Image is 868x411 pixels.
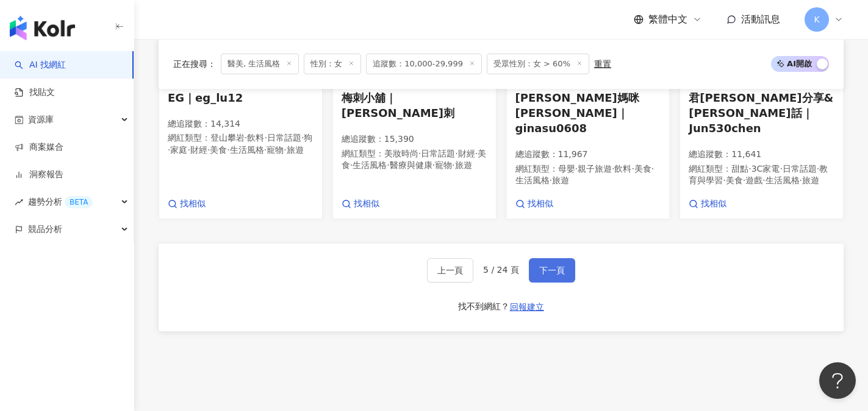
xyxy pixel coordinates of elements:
p: 網紅類型 ： [689,163,834,187]
span: 找相似 [354,198,379,210]
p: 網紅類型 ： [168,132,314,156]
a: 找貼文 [15,86,55,99]
span: 狗 [304,133,312,142]
span: 日常話題 [783,164,817,174]
span: 家庭 [170,145,187,155]
p: 總追蹤數 ： 11,967 [515,149,661,161]
span: · [743,175,745,185]
span: · [575,164,578,174]
span: 醫美, 生活風格 [221,54,299,74]
span: 趨勢分析 [28,188,93,216]
span: 君[PERSON_NAME]分享&[PERSON_NAME]話｜Jun530chen [689,91,833,135]
a: 找相似 [342,198,379,210]
div: 找不到網紅？ [458,301,509,313]
span: · [780,164,782,174]
span: 找相似 [701,198,726,210]
span: · [387,160,389,170]
span: · [227,145,229,155]
span: 遊戲 [745,175,762,185]
span: 旅遊 [552,175,569,185]
span: · [550,175,552,185]
span: 生活風格 [766,175,800,185]
span: · [301,133,304,142]
span: 3C家電 [751,164,780,174]
span: 梅刺小舖｜[PERSON_NAME]刺 [342,91,454,119]
span: · [284,145,286,155]
span: 繁體中文 [648,13,687,26]
span: 生活風格 [515,175,550,185]
span: · [612,164,614,174]
span: 旅遊 [287,145,304,155]
a: 商案媒合 [15,141,63,153]
span: · [432,160,435,170]
span: · [817,164,819,174]
span: 下一頁 [539,265,565,275]
span: 飲料 [247,133,264,142]
span: 性別：女 [304,54,361,74]
span: 飲料 [614,164,631,174]
a: searchAI 找網紅 [15,59,66,71]
span: · [187,145,190,155]
span: 寵物 [267,145,284,155]
span: 美妝時尚 [384,149,418,158]
span: · [350,160,353,170]
p: 總追蹤數 ： 15,390 [342,133,487,146]
span: · [264,133,267,142]
span: 日常話題 [267,133,301,142]
span: 親子旅遊 [578,164,612,174]
button: 下一頁 [529,258,575,283]
span: 找相似 [180,198,206,210]
span: · [762,175,765,185]
span: 財經 [190,145,207,155]
span: 正在搜尋 ： [173,59,216,69]
span: 旅遊 [455,160,472,170]
span: · [455,149,457,158]
p: 網紅類型 ： [342,148,487,172]
span: 生活風格 [353,160,387,170]
span: 登山攀岩 [210,133,245,142]
span: · [475,149,478,158]
span: · [723,175,725,185]
iframe: Help Scout Beacon - Open [819,362,856,399]
span: · [207,145,210,155]
span: 美食 [210,145,227,155]
span: 醫療與健康 [390,160,432,170]
span: K [814,13,819,26]
button: 回報建立 [509,297,545,317]
span: · [245,133,247,142]
span: [PERSON_NAME]媽咪[PERSON_NAME]｜ginasu0608 [515,91,639,135]
span: · [800,175,802,185]
span: · [264,145,267,155]
div: 重置 [594,59,611,69]
a: 找相似 [515,198,553,210]
span: · [748,164,751,174]
span: 寵物 [435,160,452,170]
a: 找相似 [168,198,206,210]
span: rise [15,198,23,206]
span: 上一頁 [437,265,463,275]
span: · [631,164,634,174]
span: 甜點 [731,164,748,174]
a: 找相似 [689,198,726,210]
p: 總追蹤數 ： 11,641 [689,149,834,161]
span: 旅遊 [802,175,819,185]
img: logo [10,16,75,40]
span: 活動訊息 [741,13,780,25]
span: 競品分析 [28,216,62,243]
span: 日常話題 [421,149,455,158]
span: · [651,164,654,174]
span: 生活風格 [230,145,264,155]
a: 洞察報告 [15,169,63,181]
span: 回報建立 [510,302,544,312]
span: EG｜eg_lu12 [168,91,243,104]
span: 受眾性別：女 > 60% [487,54,589,74]
span: 美食 [634,164,651,174]
span: 找相似 [528,198,553,210]
span: 財經 [458,149,475,158]
span: · [418,149,421,158]
p: 總追蹤數 ： 14,314 [168,118,314,130]
span: 資源庫 [28,106,54,133]
p: 網紅類型 ： [515,163,661,187]
div: BETA [65,196,93,208]
span: 美食 [726,175,743,185]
